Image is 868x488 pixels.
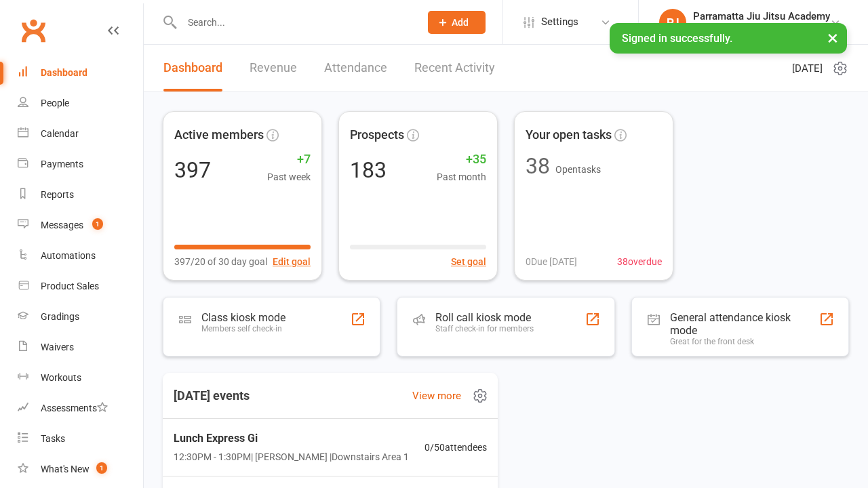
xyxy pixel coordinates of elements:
[267,169,311,184] span: Past week
[412,388,461,404] a: View more
[451,254,486,269] button: Set goal
[41,433,65,444] div: Tasks
[96,462,107,474] span: 1
[670,337,819,346] div: Great for the front desk
[41,220,83,230] div: Messages
[821,23,845,52] button: ×
[41,281,99,291] div: Product Sales
[163,45,222,91] a: Dashboard
[792,60,823,77] span: [DATE]
[41,128,79,139] div: Calendar
[273,254,311,269] button: Edit goal
[201,324,285,333] div: Members self check-in
[41,403,108,413] div: Assessments
[659,9,686,36] div: PJ
[18,241,143,271] a: Automations
[41,159,83,169] div: Payments
[350,159,387,181] div: 183
[693,10,830,22] div: Parramatta Jiu Jitsu Academy
[350,125,404,145] span: Prospects
[41,189,74,200] div: Reports
[324,45,387,91] a: Attendance
[18,180,143,210] a: Reports
[174,254,267,269] span: 397/20 of 30 day goal
[18,210,143,241] a: Messages 1
[41,98,69,108] div: People
[41,311,79,322] div: Gradings
[41,464,90,474] div: What's New
[267,150,311,169] span: +7
[693,22,830,35] div: Parramatta Jiu Jitsu Academy
[18,119,143,149] a: Calendar
[163,384,260,408] h3: [DATE] events
[526,155,550,177] div: 38
[41,250,96,261] div: Automations
[437,150,486,169] span: +35
[414,45,495,91] a: Recent Activity
[18,424,143,454] a: Tasks
[201,311,285,324] div: Class kiosk mode
[16,14,50,47] a: Clubworx
[452,17,469,28] span: Add
[555,164,601,175] span: Open tasks
[18,149,143,180] a: Payments
[174,159,211,181] div: 397
[18,393,143,424] a: Assessments
[428,11,486,34] button: Add
[174,430,409,447] span: Lunch Express Gi
[178,13,410,32] input: Search...
[526,254,577,269] span: 0 Due [DATE]
[250,45,297,91] a: Revenue
[425,440,487,455] span: 0 / 50 attendees
[174,449,409,464] span: 12:30PM - 1:30PM | [PERSON_NAME] | Downstairs Area 1
[541,7,578,37] span: Settings
[41,342,74,352] div: Waivers
[174,125,264,145] span: Active members
[18,332,143,363] a: Waivers
[617,254,662,269] span: 38 overdue
[437,169,486,184] span: Past month
[435,324,534,333] div: Staff check-in for members
[18,454,143,485] a: What's New1
[41,372,81,383] div: Workouts
[526,125,612,145] span: Your open tasks
[435,311,534,324] div: Roll call kiosk mode
[18,302,143,332] a: Gradings
[18,363,143,393] a: Workouts
[18,271,143,302] a: Product Sales
[41,67,87,78] div: Dashboard
[18,88,143,119] a: People
[670,311,819,337] div: General attendance kiosk mode
[18,58,143,88] a: Dashboard
[92,218,103,230] span: 1
[622,32,732,45] span: Signed in successfully.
